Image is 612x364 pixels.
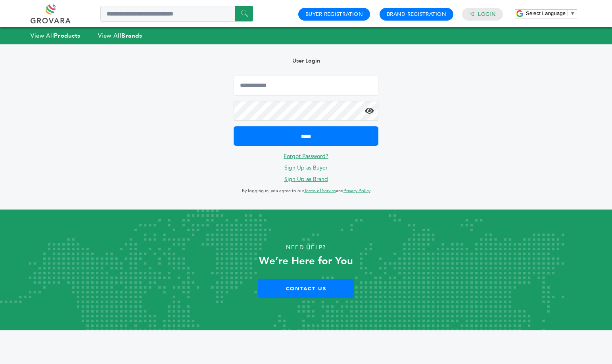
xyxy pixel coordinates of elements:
a: Login [478,11,495,18]
input: Search a product or brand... [100,6,253,22]
p: Need Help? [31,242,581,253]
a: Select Language​ [526,10,575,16]
strong: We’re Here for You [259,254,353,268]
a: Buyer Registration [305,11,363,18]
input: Password [234,101,379,121]
a: Brand Registration [387,11,446,18]
a: Sign Up as Brand [284,175,328,183]
span: ▼ [570,10,575,16]
p: By logging in, you agree to our and [234,186,379,196]
a: View AllProducts [31,32,81,40]
input: Email Address [234,76,379,95]
a: Sign Up as Buyer [284,164,328,172]
strong: Brands [121,32,142,40]
a: Terms of Service [304,188,336,194]
a: Contact Us [258,279,354,298]
a: View AllBrands [98,32,142,40]
a: Privacy Policy [343,188,370,194]
strong: Products [54,32,80,40]
span: Select Language [526,10,566,16]
a: Forgot Password? [284,152,328,160]
b: User Login [292,57,320,65]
